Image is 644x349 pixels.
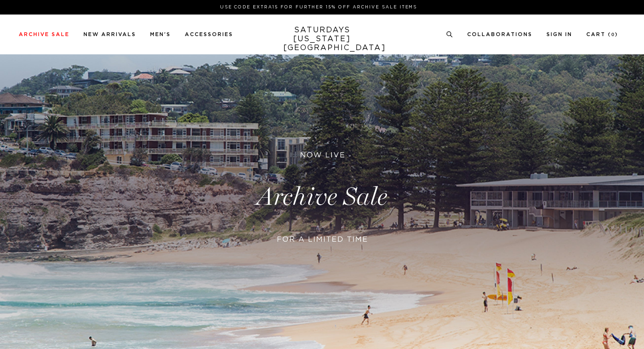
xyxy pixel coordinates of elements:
a: Collaborations [467,32,532,37]
small: 0 [611,33,615,37]
a: Accessories [185,32,233,37]
p: Use Code EXTRA15 for Further 15% Off Archive Sale Items [23,4,614,11]
a: Men's [150,32,171,37]
a: Cart (0) [586,32,618,37]
a: SATURDAYS[US_STATE][GEOGRAPHIC_DATA] [283,26,361,52]
a: Archive Sale [19,32,69,37]
a: Sign In [546,32,572,37]
a: New Arrivals [83,32,136,37]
